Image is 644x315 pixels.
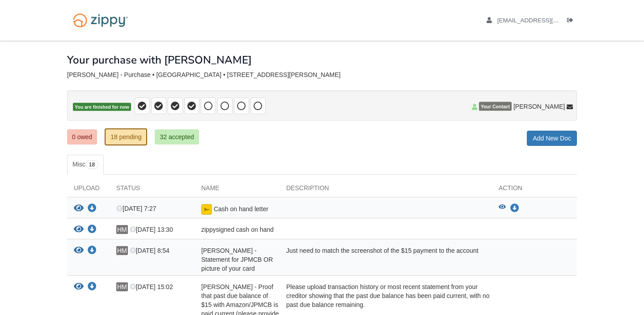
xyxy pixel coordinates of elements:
a: Log out [567,17,577,26]
button: View zippysigned cash on hand [74,225,84,234]
a: 18 pending [105,128,147,145]
button: View Cash on hand letter [499,204,506,213]
h1: Your purchase with [PERSON_NAME] [67,54,252,66]
span: [DATE] 15:02 [130,283,173,290]
span: zippysigned cash on hand [201,226,274,233]
div: Description [280,183,492,197]
a: Download Julie Milburn -Statement for JPMCB OR picture of your card [88,247,97,255]
a: edit profile [487,17,600,26]
a: 32 accepted [155,129,199,145]
span: You are finished for now [73,103,131,111]
div: Just need to match the screenshot of the $15 payment to the account [280,246,492,273]
a: Add New Doc [527,131,577,146]
span: 18 [85,160,98,169]
span: [DATE] 13:30 [130,226,173,233]
div: Upload [67,183,110,197]
span: HM [116,225,128,234]
a: 0 owed [67,129,97,145]
div: Name [195,183,280,197]
span: [DATE] 7:27 [116,205,156,212]
span: [DATE] 8:54 [130,247,169,254]
span: HM [116,246,128,255]
a: Download Julie Milburn - Proof that past due balance of $15 with Amazon/JPMCB is paid current (pl... [88,284,97,291]
div: [PERSON_NAME] - Purchase • [GEOGRAPHIC_DATA] • [STREET_ADDRESS][PERSON_NAME] [67,71,577,79]
span: Your Contact [479,102,512,111]
div: Action [492,183,577,197]
img: Logo [67,9,134,32]
div: Status [110,183,195,197]
button: View Cash on hand letter [74,204,84,213]
a: Download Cash on hand letter [88,205,97,213]
a: Misc [67,155,104,175]
button: View Julie Milburn - Proof that past due balance of $15 with Amazon/JPMCB is paid current (please... [74,282,84,292]
span: Cash on hand letter [214,205,268,213]
img: Document fully signed [201,204,212,215]
span: [PERSON_NAME] [513,102,565,111]
span: juliemmilburn@gmail.com [497,17,600,24]
span: [PERSON_NAME] -Statement for JPMCB OR picture of your card [201,247,273,272]
a: Download zippysigned cash on hand [88,226,97,234]
a: Download Cash on hand letter [510,205,519,212]
span: HM [116,282,128,291]
button: View Julie Milburn -Statement for JPMCB OR picture of your card [74,246,84,255]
